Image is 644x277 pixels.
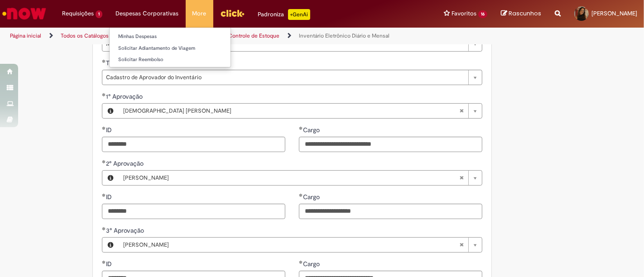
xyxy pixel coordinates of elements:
span: Obrigatório Preenchido [299,260,303,264]
a: Rascunhos [501,10,541,18]
a: [PERSON_NAME]Limpar campo 2° Aprovação [119,171,482,185]
span: Obrigatório Preenchido [102,193,106,197]
span: Rascunhos [509,9,541,18]
span: Obrigatório Preenchido [299,193,303,197]
span: ID [106,126,114,134]
span: Cargo [303,193,322,201]
span: Obrigatório Preenchido [299,126,303,130]
span: ID [106,193,114,201]
p: +GenAi [288,9,310,20]
span: Cargo [303,260,322,268]
img: click_logo_yellow_360x200.png [220,6,245,20]
span: Obrigatório Preenchido [102,126,106,130]
span: Obrigatório Preenchido [102,160,106,163]
abbr: Limpar campo 3° Aprovação [455,238,468,252]
a: Minhas Despesas [110,32,231,42]
span: ID [106,260,114,268]
a: Controle de Estoque [228,32,279,39]
span: More [192,9,207,18]
span: [DEMOGRAPHIC_DATA] [PERSON_NAME] [123,104,459,118]
span: Requisições [62,9,94,18]
button: 2° Aprovação, Visualizar este registro Wesley Da Silva Barboza [102,171,119,185]
a: Inventário Eletrônico Diário e Mensal [299,32,389,39]
abbr: Limpar campo 1° Aprovação [455,104,468,118]
span: [PERSON_NAME] [123,171,459,185]
a: Solicitar Adiantamento de Viagem [110,43,231,53]
span: 1° Aprovação [106,92,144,100]
a: Página inicial [10,32,41,39]
span: [PERSON_NAME] [591,10,637,17]
span: Obrigatório Preenchido [102,260,106,264]
button: 3° Aprovação, Visualizar este registro Thais Alves Lima Reis [102,238,119,252]
div: Padroniza [258,9,310,20]
span: Cargo [303,126,322,134]
a: [PERSON_NAME]Limpar campo 3° Aprovação [119,238,482,252]
span: Obrigatório Preenchido [102,59,106,63]
span: 2° Aprovação [106,159,145,167]
input: Cargo [299,137,482,152]
span: Obrigatório Preenchido [102,227,106,230]
span: 3° Aprovação [106,226,146,234]
input: ID [102,204,285,219]
a: [DEMOGRAPHIC_DATA] [PERSON_NAME]Limpar campo 1° Aprovação [119,104,482,118]
span: 1 [96,10,102,18]
ul: Despesas Corporativas [109,27,231,67]
ul: Trilhas de página [7,28,423,44]
span: Despesas Corporativas [116,9,179,18]
span: Cadastro de Aprovador do Inventário [106,70,464,85]
input: Cargo [299,204,482,219]
span: Tipo de solicitação [106,59,161,67]
img: ServiceNow [1,5,48,23]
a: Todos os Catálogos [61,32,109,39]
input: ID [102,137,285,152]
span: Obrigatório Preenchido [102,93,106,96]
span: Favoritos [452,9,476,18]
abbr: Limpar campo 2° Aprovação [455,171,468,185]
a: Solicitar Reembolso [110,55,231,65]
span: [PERSON_NAME] [123,238,459,252]
button: 1° Aprovação, Visualizar este registro Thais Cristina Caldeira Martins [102,104,119,118]
span: 16 [478,10,487,18]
